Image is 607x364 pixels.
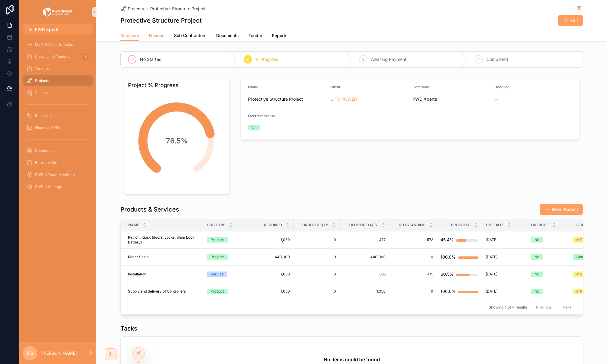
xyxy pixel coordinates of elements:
a: My PWD Xperts Tasks [23,39,93,50]
a: Protective Structure Project [150,6,206,12]
div: Product [210,237,224,243]
span: 440,000 [343,255,386,259]
span: 2 [247,57,249,62]
a: Reporting [23,110,93,121]
span: Showing 4 of 4 results [489,305,527,310]
a: PWD X Team Members [23,169,93,180]
span: 0 [297,255,336,259]
span: 4 [478,57,480,62]
span: 477 [343,237,386,242]
a: Projects [23,75,93,86]
span: Overdue Status [248,114,275,118]
a: Documents [216,30,239,42]
a: Sub Contractors [174,30,207,42]
span: PWD Xperts [412,96,437,102]
span: Name [128,223,139,227]
div: No [534,271,539,277]
span: Meter Seals [128,255,148,259]
a: Tender [248,30,262,42]
span: No Started [140,56,162,62]
a: Finance [149,30,164,42]
div: scrollable content [19,35,96,200]
span: Summary [120,33,139,39]
span: 1,050 [343,289,386,294]
span: Financial KPI's [35,125,60,130]
span: 635 [343,272,386,277]
span: Overdue [531,223,549,227]
span: Completed [487,56,508,62]
span: Unassigned Tenders [35,54,70,59]
span: Required [264,223,282,227]
div: 3 [82,53,89,60]
a: Unassigned Tenders3 [23,51,93,62]
span: PWD X Settings [35,184,62,189]
span: Company [412,85,429,89]
a: Reports [272,30,288,42]
div: Service [210,271,224,277]
span: 0 [297,289,336,294]
span: 76.5% [166,136,188,146]
span: 3 [362,57,364,62]
span: [DATE] [486,237,497,242]
span: Outstanding [399,223,425,227]
span: PWD Xperts [35,27,60,33]
a: PWD X Settings [23,181,93,192]
a: Financial KPI's [23,122,93,133]
span: Reports [272,33,288,39]
span: 0 [297,272,336,277]
div: 100.0% [440,251,456,263]
img: App logo [43,7,73,17]
span: Due Date [486,223,504,227]
div: No [534,289,539,294]
a: New Product [540,204,583,215]
a: Summary [120,30,139,42]
span: Awaiting Payment [371,56,406,62]
span: Client [330,85,340,89]
span: Sub Contractors [174,33,207,39]
a: Business Info [23,157,93,168]
div: No [534,237,539,243]
span: 573 [393,237,433,242]
h2: No items could be found [324,356,380,363]
span: Sub Type [207,223,225,227]
div: No [252,125,257,130]
a: CITY POWER [330,96,357,102]
h1: Protective Structure Project [120,16,202,25]
span: 415 [393,272,433,277]
span: 440,000 [252,255,290,259]
span: Projects [128,6,144,12]
div: 60.5% [440,268,454,280]
span: Reporting [35,113,51,118]
span: Installation [128,272,146,277]
div: 100.0% [440,285,456,297]
span: PWD X Team Members [35,172,75,177]
button: Edit [558,15,583,26]
div: In Progress [576,237,596,243]
h1: Products & Services [120,205,179,214]
span: Ordered Qty [302,223,328,227]
a: Tenders [23,63,93,74]
span: 1,050 [252,272,290,277]
span: 0 [393,255,433,259]
span: Projects [35,78,49,83]
span: Clients [35,90,47,95]
span: My PWD Xperts Tasks [35,42,73,47]
span: 1,050 [252,237,290,242]
span: Supply and delivery of Controllers [128,289,186,294]
a: Projects [120,6,144,12]
span: Documents [35,148,54,153]
h3: Project % Progress [128,81,226,89]
span: In Progress [256,56,278,62]
span: Delivered Qty [349,223,378,227]
span: Finance [149,33,164,39]
div: Product [210,289,224,294]
span: [DATE] [486,272,497,277]
span: KS [27,350,33,357]
a: Documents [23,145,93,156]
a: Clients [23,87,93,98]
span: Status [576,223,591,227]
div: In Progress [576,271,596,277]
span: Business Info [35,160,57,165]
